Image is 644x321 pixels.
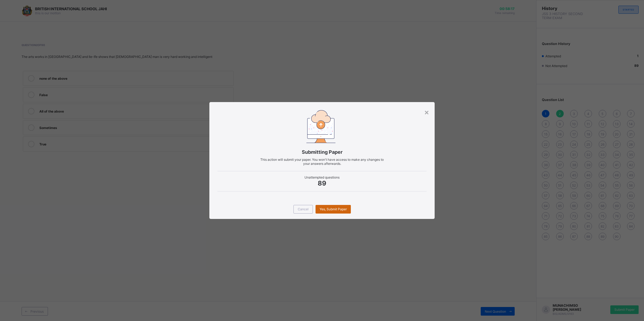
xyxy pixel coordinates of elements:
span: Unattempted questions [217,175,427,179]
span: Cancel [298,207,309,211]
span: 89 [217,179,427,187]
span: Yes, Submit Paper [320,207,347,211]
img: submitting-paper.7509aad6ec86be490e328e6d2a33d40a.svg [306,110,335,143]
span: Submitting Paper [217,149,427,155]
div: × [424,107,429,117]
span: This action will submit your paper. You won't have access to make any changes to your answers aft... [260,158,384,166]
